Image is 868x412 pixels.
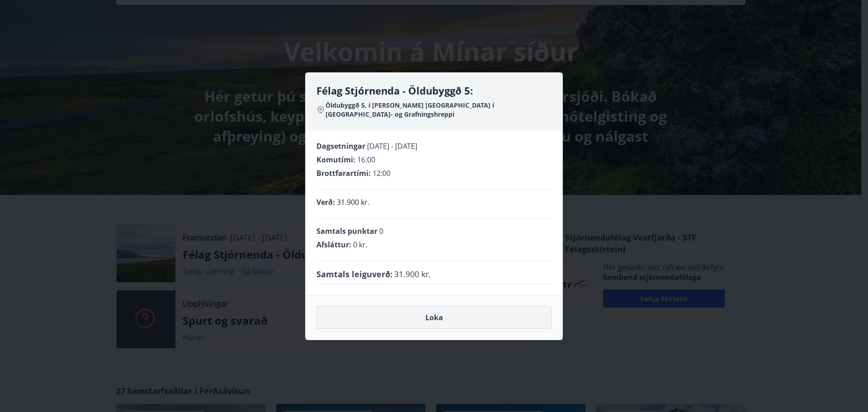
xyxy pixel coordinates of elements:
[325,101,552,119] span: Öldubyggð 5, í [PERSON_NAME] [GEOGRAPHIC_DATA] í [GEOGRAPHIC_DATA]- og Grafningshreppi
[373,168,391,178] span: 12:00
[367,141,417,151] span: [DATE] - [DATE]
[316,240,351,250] span: Afsláttur :
[316,168,371,178] span: Brottfarartími :
[316,226,377,236] span: Samtals punktar
[316,306,552,329] button: Loka
[337,197,369,208] p: 31.900 kr.
[316,141,365,151] span: Dagsetningar
[316,155,355,165] span: Komutími :
[316,197,335,207] span: Verð :
[316,84,552,97] h4: Félag Stjórnenda - Öldubyggð 5:
[394,268,431,280] span: 31.900 kr.
[316,268,392,280] span: Samtals leiguverð :
[379,226,383,236] span: 0
[353,240,368,250] span: 0 kr.
[357,155,375,165] span: 16:00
